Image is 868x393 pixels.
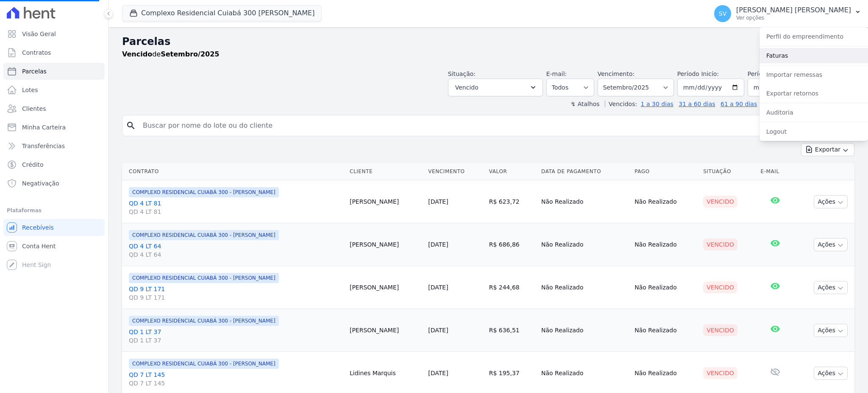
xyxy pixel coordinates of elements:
[428,241,448,248] a: [DATE]
[122,5,322,21] button: Complexo Residencial Cuiabá 300 [PERSON_NAME]
[448,70,476,77] label: Situação:
[631,309,700,352] td: Não Realizado
[346,180,425,223] td: [PERSON_NAME]
[814,324,848,337] button: Ações
[3,219,105,236] a: Recebíveis
[631,266,700,309] td: Não Realizado
[679,101,715,107] a: 31 a 60 dias
[486,223,538,266] td: R$ 686,86
[22,223,54,232] span: Recebíveis
[428,284,448,291] a: [DATE]
[346,163,425,180] th: Cliente
[3,81,105,98] a: Lotes
[428,370,448,376] a: [DATE]
[129,328,343,345] a: QD 1 LT 37QD 1 LT 37
[703,196,737,208] div: Vencido
[129,242,343,259] a: QD 4 LT 64QD 4 LT 64
[3,44,105,61] a: Contratos
[22,48,51,57] span: Contratos
[721,101,757,107] a: 61 a 90 dias
[538,223,631,266] td: Não Realizado
[129,208,343,216] span: QD 4 LT 81
[346,309,425,352] td: [PERSON_NAME]
[486,266,538,309] td: R$ 244,68
[801,143,854,156] button: Exportar
[700,163,757,180] th: Situação
[538,266,631,309] td: Não Realizado
[538,180,631,223] td: Não Realizado
[129,250,343,259] span: QD 4 LT 64
[703,281,737,293] div: Vencido
[486,180,538,223] td: R$ 623,72
[22,123,66,132] span: Minha Carteira
[3,25,105,42] a: Visão Geral
[22,179,59,188] span: Negativação
[814,195,848,208] button: Ações
[814,281,848,294] button: Ações
[3,138,105,154] a: Transferências
[161,50,219,58] strong: Setembro/2025
[129,316,279,326] span: COMPLEXO RESIDENCIAL CUIABÁ 300 - [PERSON_NAME]
[22,242,56,250] span: Conta Hent
[129,187,279,197] span: COMPLEXO RESIDENCIAL CUIABÁ 300 - [PERSON_NAME]
[138,117,851,134] input: Buscar por nome do lote ou do cliente
[759,86,868,101] a: Exportar retornos
[3,175,105,192] a: Negativação
[707,2,868,25] button: SV [PERSON_NAME] [PERSON_NAME] Ver opções
[3,63,105,80] a: Parcelas
[3,100,105,117] a: Clientes
[428,327,448,334] a: [DATE]
[22,67,47,76] span: Parcelas
[605,101,637,107] label: Vencidos:
[129,230,279,240] span: COMPLEXO RESIDENCIAL CUIABÁ 300 - [PERSON_NAME]
[736,6,851,14] p: [PERSON_NAME] [PERSON_NAME]
[757,163,793,180] th: E-mail
[425,163,485,180] th: Vencimento
[598,70,634,77] label: Vencimento:
[703,324,737,336] div: Vencido
[538,309,631,352] td: Não Realizado
[759,29,868,44] a: Perfil do empreendimento
[22,160,44,169] span: Crédito
[546,70,567,77] label: E-mail:
[22,86,38,94] span: Lotes
[814,238,848,251] button: Ações
[129,379,343,387] span: QD 7 LT 145
[641,101,673,107] a: 1 a 30 dias
[703,367,737,379] div: Vencido
[748,70,815,79] label: Período Fim:
[677,70,719,77] label: Período Inicío:
[122,163,346,180] th: Contrato
[126,121,136,131] i: search
[129,273,279,283] span: COMPLEXO RESIDENCIAL CUIABÁ 300 - [PERSON_NAME]
[346,223,425,266] td: [PERSON_NAME]
[122,50,152,58] strong: Vencido
[814,367,848,380] button: Ações
[538,163,631,180] th: Data de Pagamento
[3,119,105,136] a: Minha Carteira
[759,67,868,82] a: Importar remessas
[122,49,219,59] p: de
[448,79,543,96] button: Vencido
[129,199,343,216] a: QD 4 LT 81QD 4 LT 81
[22,142,65,150] span: Transferências
[22,30,56,38] span: Visão Geral
[759,124,868,139] a: Logout
[129,293,343,302] span: QD 9 LT 171
[486,163,538,180] th: Valor
[129,336,343,345] span: QD 1 LT 37
[129,285,343,302] a: QD 9 LT 171QD 9 LT 171
[22,104,46,113] span: Clientes
[428,198,448,205] a: [DATE]
[7,205,101,216] div: Plataformas
[3,156,105,173] a: Crédito
[486,309,538,352] td: R$ 636,51
[570,101,599,107] label: ↯ Atalhos
[3,238,105,255] a: Conta Hent
[631,180,700,223] td: Não Realizado
[759,105,868,120] a: Auditoria
[631,223,700,266] td: Não Realizado
[129,371,343,387] a: QD 7 LT 145QD 7 LT 145
[122,34,854,49] h2: Parcelas
[631,163,700,180] th: Pago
